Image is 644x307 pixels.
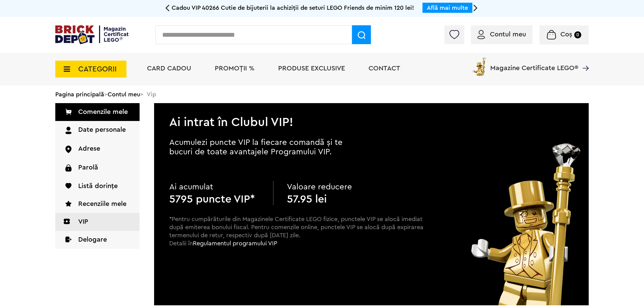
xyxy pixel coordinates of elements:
a: Află mai multe [427,5,468,11]
span: CATEGORII [78,65,117,73]
p: Ai acumulat [169,181,260,193]
a: Recenziile mele [55,195,140,213]
a: VIP [55,213,140,231]
a: Listă dorințe [55,177,140,195]
a: Adrese [55,140,140,158]
a: Card Cadou [147,65,191,72]
p: Acumulezi puncte VIP la fiecare comandă și te bucuri de toate avantajele Programului VIP. [169,138,365,157]
span: Coș [560,31,572,38]
span: Contul meu [490,31,526,38]
a: Contul meu [477,31,526,38]
img: vip_page_image [464,143,589,305]
p: Valoare reducere [287,181,377,193]
b: 57.95 lei [287,194,327,205]
div: > > Vip [55,86,589,103]
small: 0 [574,31,581,38]
p: *Pentru cumpărăturile din Magazinele Certificate LEGO fizice, punctele VIP se alocă imediat după ... [169,215,424,259]
a: Comenzile mele [55,103,140,121]
a: Regulamentul programului VIP [193,240,277,246]
a: Parolă [55,159,140,177]
a: Pagina principală [55,91,104,97]
a: Contact [369,65,400,72]
h2: Ai intrat în Clubul VIP! [154,103,589,128]
a: Delogare [55,231,140,249]
a: Magazine Certificate LEGO® [578,56,589,63]
a: Contul meu [108,91,140,97]
b: 5795 puncte VIP* [169,194,255,205]
a: PROMOȚII % [215,65,255,72]
span: Cadou VIP 40266 Cutie de bijuterii la achiziții de seturi LEGO Friends de minim 120 lei! [172,5,414,11]
a: Produse exclusive [278,65,345,72]
a: Date personale [55,121,140,140]
span: Magazine Certificate LEGO® [490,56,578,71]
